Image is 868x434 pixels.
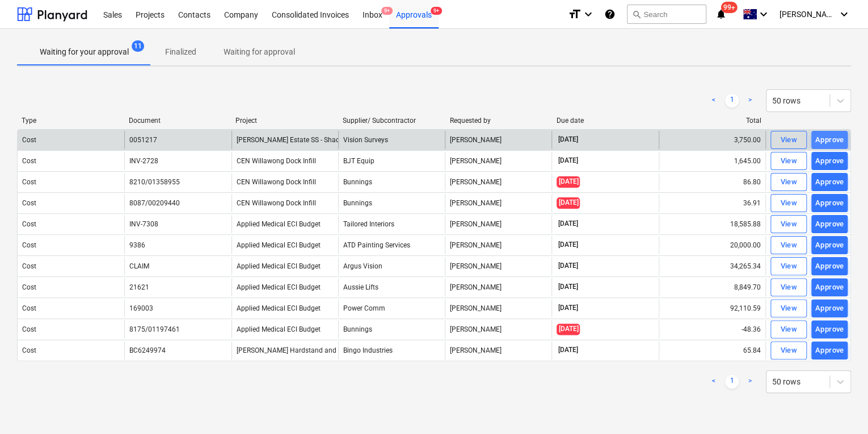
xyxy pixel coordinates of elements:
[770,152,807,170] button: View
[445,173,551,191] div: [PERSON_NAME]
[22,178,36,186] div: Cost
[557,324,580,334] span: [DATE]
[557,345,579,355] span: [DATE]
[22,220,36,228] div: Cost
[445,131,551,149] div: [PERSON_NAME]
[811,173,848,191] button: Approve
[659,236,765,254] div: 20,000.00
[129,199,180,207] div: 8087/00209440
[659,320,765,338] div: -48.36
[659,299,765,317] div: 92,110.59
[557,135,579,144] span: [DATE]
[780,302,797,315] div: View
[129,157,158,165] div: INV-2728
[445,278,551,296] div: [PERSON_NAME]
[659,173,765,191] div: 86.80
[445,194,551,212] div: [PERSON_NAME]
[770,257,807,275] button: View
[338,215,445,233] div: Tailored Interiors
[557,219,579,229] span: [DATE]
[770,131,807,149] button: View
[815,239,844,252] div: Approve
[557,282,579,292] span: [DATE]
[338,320,445,338] div: Bunnings
[22,241,36,249] div: Cost
[237,283,321,291] span: Applied Medical ECI Budget
[445,236,551,254] div: [PERSON_NAME]
[237,262,321,270] span: Applied Medical ECI Budget
[237,136,373,144] span: Patrick Estate SS - Shade Structure
[627,5,706,24] button: Search
[815,197,844,210] div: Approve
[22,262,36,270] div: Cost
[22,283,36,291] div: Cost
[815,260,844,273] div: Approve
[129,283,149,291] div: 21621
[815,155,844,168] div: Approve
[338,173,445,191] div: Bunnings
[338,341,445,359] div: Bingo Industries
[757,7,770,21] i: keyboard_arrow_down
[129,262,149,270] div: CLAIM
[780,176,797,189] div: View
[743,94,757,108] a: Next page
[770,194,807,212] button: View
[780,323,797,336] div: View
[338,236,445,254] div: ATD Painting Services
[811,299,848,317] button: Approve
[343,117,441,125] div: Supplier/ Subcontractor
[338,257,445,275] div: Argus Vision
[557,240,579,250] span: [DATE]
[445,299,551,317] div: [PERSON_NAME]
[721,2,738,13] span: 99+
[707,94,720,108] a: Previous page
[604,7,616,21] i: Knowledge base
[659,131,765,149] div: 3,750.00
[237,304,321,312] span: Applied Medical ECI Budget
[725,375,739,388] a: Page 1 is your current page
[22,136,36,144] div: Cost
[811,215,848,233] button: Approve
[557,117,655,125] div: Due date
[659,278,765,296] div: 8,849.70
[129,346,166,354] div: BC6249974
[22,117,120,125] div: Type
[770,341,807,359] button: View
[237,241,321,249] span: Applied Medical ECI Budget
[770,236,807,254] button: View
[129,136,157,144] div: 0051217
[338,131,445,149] div: Vision Surveys
[237,325,321,333] span: Applied Medical ECI Budget
[338,278,445,296] div: Aussie Lifts
[725,94,739,108] a: Page 1 is your current page
[659,341,765,359] div: 65.84
[235,117,334,125] div: Project
[381,7,393,15] span: 9+
[237,199,316,207] span: CEN Willawong Dock Infill
[632,10,641,19] span: search
[237,220,321,228] span: Applied Medical ECI Budget
[707,375,720,388] a: Previous page
[811,320,848,338] button: Approve
[22,325,36,333] div: Cost
[22,304,36,312] div: Cost
[780,155,797,168] div: View
[445,257,551,275] div: [PERSON_NAME]
[557,261,579,271] span: [DATE]
[659,257,765,275] div: 34,265.34
[811,131,848,149] button: Approve
[811,236,848,254] button: Approve
[811,379,868,434] div: Chat Widget
[815,323,844,336] div: Approve
[22,199,36,207] div: Cost
[780,260,797,273] div: View
[811,257,848,275] button: Approve
[780,239,797,252] div: View
[815,176,844,189] div: Approve
[165,46,196,58] p: Finalized
[770,278,807,296] button: View
[743,375,757,388] a: Next page
[815,302,844,315] div: Approve
[129,241,145,249] div: 9386
[659,152,765,170] div: 1,645.00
